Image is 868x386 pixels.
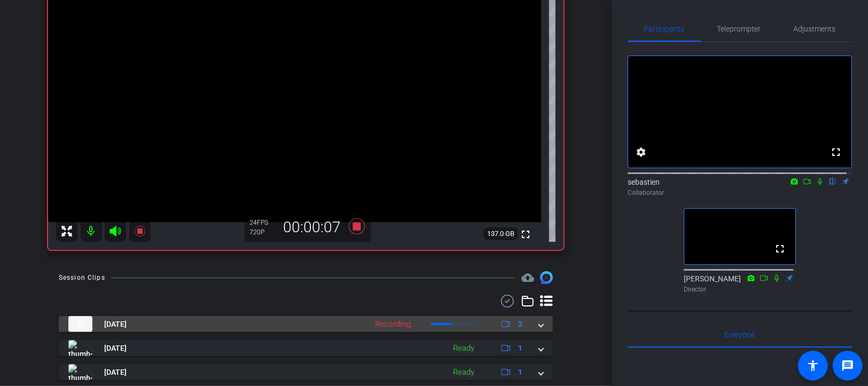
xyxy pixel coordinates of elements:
[644,25,685,33] span: Participants
[250,218,277,227] div: 24
[448,342,480,355] div: Ready
[104,319,127,330] span: [DATE]
[250,228,277,237] div: 720P
[519,228,532,241] mat-icon: fullscreen
[807,359,819,372] mat-icon: accessibility
[104,367,127,378] span: [DATE]
[518,343,522,354] span: 1
[59,340,553,356] mat-expansion-panel-header: thumb-nail[DATE]Ready1
[773,242,786,255] mat-icon: fullscreen
[628,177,852,198] div: sebastien
[684,285,796,294] div: Director
[540,271,553,284] img: Session clips
[684,273,796,294] div: [PERSON_NAME]
[794,25,836,33] span: Adjustments
[59,272,105,283] div: Session Clips
[518,319,522,330] span: 2
[68,316,92,332] img: thumb-nail
[518,367,522,378] span: 1
[68,364,92,380] img: thumb-nail
[635,146,647,159] mat-icon: settings
[59,316,553,332] mat-expansion-panel-header: thumb-nail[DATE]Recording2
[521,271,534,284] span: Destinations for your clips
[521,271,534,284] mat-icon: cloud_upload
[448,366,480,379] div: Ready
[68,340,92,356] img: thumb-nail
[370,318,416,330] div: Recording
[483,227,518,240] span: 137.0 GB
[725,331,755,338] span: Everyone
[830,146,842,159] mat-icon: fullscreen
[841,359,854,372] mat-icon: message
[59,364,553,380] mat-expansion-panel-header: thumb-nail[DATE]Ready1
[826,176,839,186] mat-icon: flip
[717,25,761,33] span: Teleprompter
[257,219,269,226] span: FPS
[277,218,348,237] div: 00:00:07
[628,188,852,198] div: Collaborator
[104,343,127,354] span: [DATE]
